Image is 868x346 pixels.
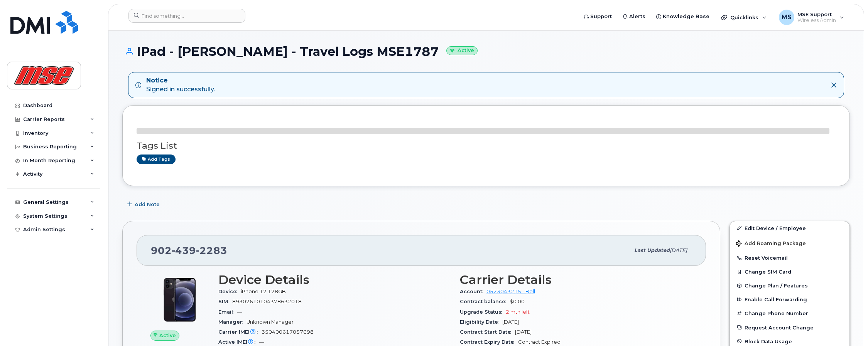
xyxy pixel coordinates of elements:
[730,292,849,306] button: Enable Call Forwarding
[730,221,849,235] a: Edit Device / Employee
[730,279,849,292] button: Change Plan / Features
[510,299,525,304] span: $0.00
[218,273,451,287] h3: Device Details
[218,329,262,335] span: Carrier IMEI
[745,297,807,302] span: Enable Call Forwarding
[135,201,160,208] span: Add Note
[460,339,518,345] span: Contract Expiry Date
[670,247,687,253] span: [DATE]
[460,299,510,304] span: Contract balance
[506,309,530,315] span: 2 mth left
[502,319,519,325] span: [DATE]
[237,309,242,315] span: —
[730,251,849,265] button: Reset Voicemail
[122,45,850,58] h1: IPad - [PERSON_NAME] - Travel Logs MSE1787
[730,265,849,279] button: Change SIM Card
[730,321,849,334] button: Request Account Change
[486,289,535,294] a: 0523043215 - Bell
[446,46,478,55] small: Active
[146,76,215,94] div: Signed in successfully.
[122,198,166,212] button: Add Note
[218,289,241,294] span: Device
[247,319,294,325] span: Unknown Manager
[196,245,227,256] span: 2283
[172,245,196,256] span: 439
[745,283,808,289] span: Change Plan / Features
[518,339,561,345] span: Contract Expired
[218,319,247,325] span: Manager
[736,240,806,248] span: Add Roaming Package
[157,277,203,323] img: iPhone_12.jpg
[730,235,849,251] button: Add Roaming Package
[460,319,502,325] span: Eligibility Date
[151,245,227,256] span: 902
[218,339,259,345] span: Active IMEI
[241,289,286,294] span: iPhone 12 128GB
[634,247,670,253] span: Last updated
[460,289,486,294] span: Account
[218,309,237,315] span: Email
[146,76,215,85] strong: Notice
[460,329,515,335] span: Contract Start Date
[159,332,176,339] span: Active
[137,141,836,151] h3: Tags List
[730,306,849,320] button: Change Phone Number
[259,339,264,345] span: —
[232,299,302,304] span: 89302610104378632018
[460,309,506,315] span: Upgrade Status
[137,155,176,164] a: Add tags
[218,299,232,304] span: SIM
[460,273,692,287] h3: Carrier Details
[262,329,314,335] span: 350400617057698
[515,329,532,335] span: [DATE]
